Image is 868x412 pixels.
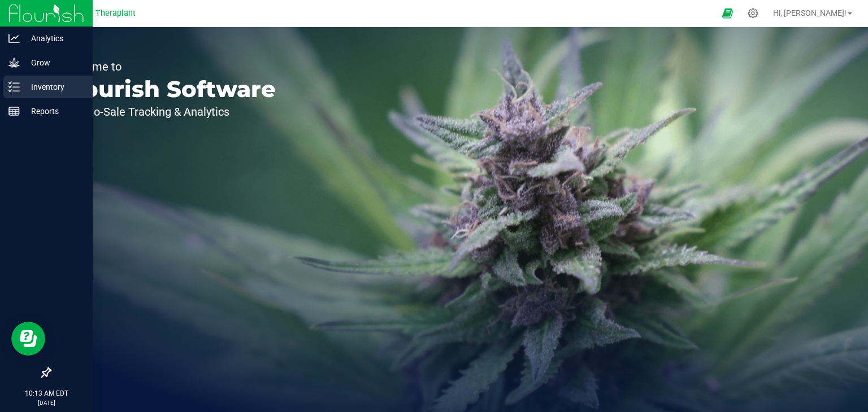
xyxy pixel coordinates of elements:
[20,80,88,94] p: Inventory
[20,56,88,69] p: Grow
[746,8,760,19] div: Manage settings
[61,61,276,72] p: Welcome to
[8,57,20,68] inline-svg: Grow
[11,322,45,356] iframe: Resource center
[5,388,88,398] p: 10:13 AM EDT
[715,2,740,24] span: Open Ecommerce Menu
[96,8,136,18] span: Theraplant
[773,8,847,17] span: Hi, [PERSON_NAME]!
[8,33,20,44] inline-svg: Analytics
[20,32,88,45] p: Analytics
[61,106,276,117] p: Seed-to-Sale Tracking & Analytics
[61,78,276,100] p: Flourish Software
[8,81,20,93] inline-svg: Inventory
[5,398,88,407] p: [DATE]
[20,104,88,118] p: Reports
[8,106,20,117] inline-svg: Reports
